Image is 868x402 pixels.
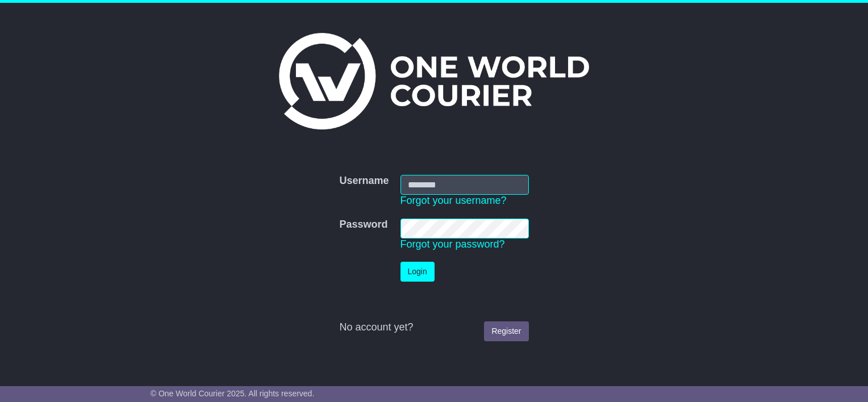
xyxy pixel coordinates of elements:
[339,321,528,334] div: No account yet?
[484,321,528,341] a: Register
[400,238,505,250] a: Forgot your password?
[339,175,389,187] label: Username
[279,33,589,129] img: One World
[400,195,507,206] a: Forgot your username?
[151,389,315,398] span: © One World Courier 2025. All rights reserved.
[339,219,387,231] label: Password
[400,262,435,282] button: Login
